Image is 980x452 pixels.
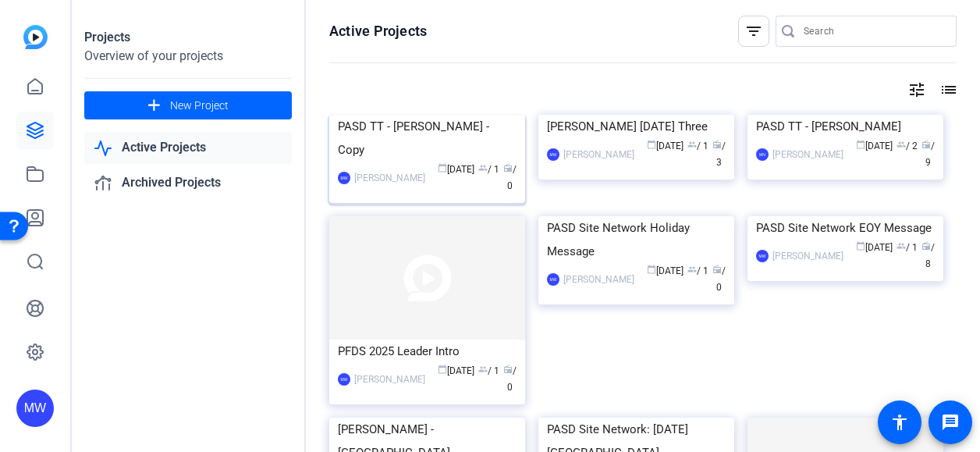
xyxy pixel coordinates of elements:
[938,80,957,99] mat-icon: list
[84,91,292,119] button: New Project
[890,413,909,432] mat-icon: accessibility
[897,242,918,253] span: / 1
[438,365,474,376] span: [DATE]
[756,250,769,262] div: MW
[438,365,447,374] span: calendar_today
[16,390,54,427] div: MW
[478,164,499,175] span: / 1
[744,22,763,41] mat-icon: filter_list
[647,140,656,149] span: calendar_today
[856,242,893,253] span: [DATE]
[907,80,926,99] mat-icon: tune
[921,140,931,149] span: radio
[84,28,292,47] div: Projects
[772,248,843,264] div: [PERSON_NAME]
[772,147,843,162] div: [PERSON_NAME]
[897,141,918,151] span: / 2
[687,265,708,276] span: / 1
[647,141,684,151] span: [DATE]
[478,365,488,374] span: group
[84,132,292,164] a: Active Projects
[647,265,656,274] span: calendar_today
[338,373,350,386] div: MW
[338,172,350,184] div: MW
[712,141,726,168] span: / 3
[897,140,906,149] span: group
[921,242,935,269] span: / 8
[338,115,517,162] div: PASD TT - [PERSON_NAME] - Copy
[687,140,697,149] span: group
[712,265,722,274] span: radio
[170,98,229,114] span: New Project
[921,241,931,251] span: radio
[503,365,517,393] span: / 0
[84,47,292,66] div: Overview of your projects
[338,340,517,363] div: PFDS 2025 Leader Intro
[941,413,960,432] mat-icon: message
[84,167,292,199] a: Archived Projects
[647,265,684,276] span: [DATE]
[563,272,634,287] div: [PERSON_NAME]
[438,163,447,173] span: calendar_today
[712,265,726,293] span: / 0
[503,164,517,191] span: / 0
[503,365,513,374] span: radio
[144,96,164,116] mat-icon: add
[354,170,425,186] div: [PERSON_NAME]
[503,163,513,173] span: radio
[756,148,769,161] div: MN
[856,241,865,251] span: calendar_today
[804,22,944,41] input: Search
[856,141,893,151] span: [DATE]
[354,372,425,387] div: [PERSON_NAME]
[329,22,427,41] h1: Active Projects
[23,25,48,49] img: blue-gradient.svg
[563,147,634,162] div: [PERSON_NAME]
[756,216,935,240] div: PASD Site Network EOY Message
[687,265,697,274] span: group
[547,216,726,263] div: PASD Site Network Holiday Message
[478,163,488,173] span: group
[856,140,865,149] span: calendar_today
[547,148,559,161] div: MW
[687,141,708,151] span: / 1
[897,241,906,251] span: group
[921,141,935,168] span: / 9
[547,273,559,286] div: MW
[438,164,474,175] span: [DATE]
[547,115,726,138] div: [PERSON_NAME] [DATE] Three
[756,115,935,138] div: PASD TT - [PERSON_NAME]
[712,140,722,149] span: radio
[478,365,499,376] span: / 1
